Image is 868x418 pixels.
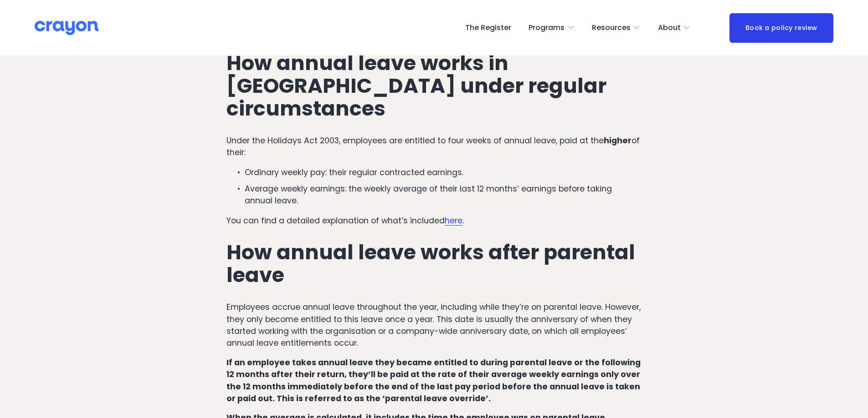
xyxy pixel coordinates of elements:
[245,183,642,207] p: Average weekly earnings: the weekly average of their last 12 months’ earnings before taking annua...
[658,21,681,35] span: About
[245,166,642,178] p: Ordinary weekly pay: their regular contracted earnings.
[445,215,462,226] a: here
[465,20,511,35] a: The Register
[226,135,642,159] p: Under the Holidays Act 2003, employees are entitled to four weeks of annual leave, paid at the of...
[529,21,565,35] span: Programs
[226,238,640,289] strong: How annual leave works after parental leave
[226,301,642,349] p: Employees accrue annual leave throughout the year, including while they’re on parental leave. How...
[592,21,631,35] span: Resources
[529,20,575,35] a: folder dropdown
[226,215,642,227] p: You can find a detailed explanation of what’s included .
[226,357,642,404] strong: If an employee takes annual leave they became entitled to during parental leave or the following ...
[592,20,641,35] a: folder dropdown
[35,20,98,36] img: Crayon
[604,135,632,146] strong: higher
[729,13,833,43] a: Book a policy review
[226,52,642,120] h2: How annual leave works in [GEOGRAPHIC_DATA] under regular circumstances
[658,20,691,35] a: folder dropdown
